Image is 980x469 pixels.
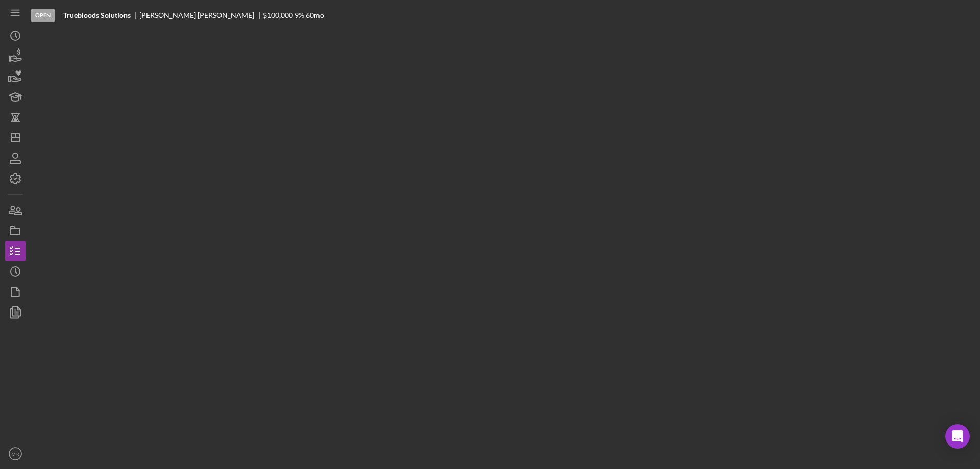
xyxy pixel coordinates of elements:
div: 9 % [295,11,304,19]
div: Open [31,9,55,22]
div: [PERSON_NAME] [PERSON_NAME] [139,11,263,19]
button: MR [5,443,26,464]
span: $100,000 [263,11,293,19]
div: Open Intercom Messenger [945,424,970,449]
text: MR [12,451,19,457]
b: Truebloods Solutions [63,11,131,19]
div: 60 mo [306,11,324,19]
